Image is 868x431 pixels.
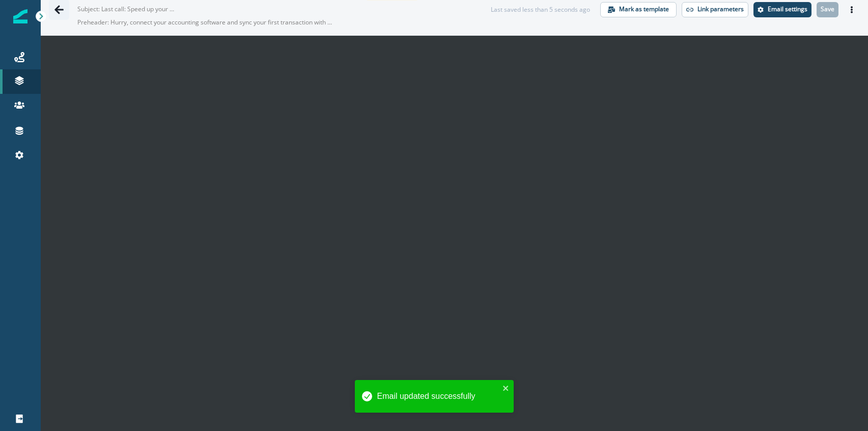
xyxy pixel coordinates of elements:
button: Settings [753,2,811,17]
div: Last saved less than 5 seconds ago [491,5,590,14]
button: Link parameters [682,2,748,17]
button: Mark as template [600,2,677,17]
button: Actions [844,2,860,17]
img: Inflection [13,9,27,23]
p: Preheader: Hurry, connect your accounting software and sync your first transaction with [PERSON_N... [77,14,332,31]
p: Mark as template [619,6,669,13]
p: Email settings [768,6,807,13]
p: Save [821,6,834,13]
p: Subject: Last call: Speed up your month-end close. Score $100. [77,1,179,14]
button: close [502,384,510,392]
button: Save [817,2,838,17]
div: Email updated successfully [377,390,499,402]
p: Link parameters [697,6,744,13]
